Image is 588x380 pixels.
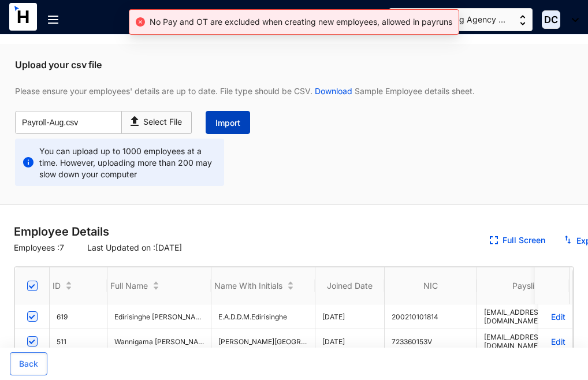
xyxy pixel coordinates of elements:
span: E.A.D.D.M.Edirisinghe [218,312,287,321]
span: No Pay and OT are excluded when creating new employees, allowed in payruns [150,17,452,27]
span: Edirisinghe [PERSON_NAME] [PERSON_NAME] [114,312,266,321]
img: expand.44ba77930b780aef2317a7ddddf64422.svg [490,236,498,244]
button: Import [206,111,250,134]
a: Download [312,86,355,96]
a: Full Screen [503,235,545,245]
button: Far East Shipping Agency ... [389,8,533,31]
td: 511 [50,329,107,354]
a: Edit [545,337,565,347]
p: Select File [143,116,182,128]
th: NIC [385,267,477,304]
span: Name With Initials [214,281,282,290]
img: upload-icon.e7779a65feecae32d790bdb39620e36f.svg [128,111,143,128]
p: You can upload up to 1000 employees at a time. However, uploading more than 200 may slow down you... [35,144,216,180]
span: ID [53,281,61,290]
p: Employee Details [14,223,109,240]
button: Full Screen [481,229,554,252]
span: [EMAIL_ADDRESS][DOMAIN_NAME] [484,333,545,350]
td: 200210101814 [385,304,477,329]
span: Full Name [110,281,148,290]
td: 723360153V [385,329,477,354]
input: No file selected [15,111,122,134]
td: [DATE] [315,304,385,329]
span: close-circle [136,17,145,27]
p: Last Updated on : [DATE] [87,242,182,254]
img: export.331d0dd4d426c9acf19646af862b8729.svg [564,236,572,244]
th: ID [50,267,107,304]
button: Back [10,352,47,375]
img: dropdown-black.8e83cc76930a90b1a4fdb6d089b7bf3a.svg [566,18,579,22]
span: Wannigama [PERSON_NAME] [PERSON_NAME] [114,337,269,346]
a: Edit [545,312,565,322]
span: Import [215,117,240,129]
p: Upload your csv file [15,58,573,72]
td: W. R. P. Perera [211,329,315,354]
td: [DATE] [315,329,385,354]
span: [EMAIL_ADDRESS][DOMAIN_NAME] [484,308,545,325]
img: menu-out.303cd30ef9f6dc493f087f509d1c4ae4.svg [48,16,58,24]
p: Please ensure your employees' details are up to date. File type should be CSV. Sample Employee de... [15,72,573,111]
th: Name With Initials [211,267,315,304]
th: Joined Date [315,267,385,304]
th: Full Name [107,267,211,304]
span: Back [19,358,38,370]
img: alert-informational.856c831170432ec0227b3ddd54954d9a.svg [21,144,35,180]
td: 619 [50,304,107,329]
p: Employees : 7 [14,242,64,254]
img: up-down-arrow.74152d26bf9780fbf563ca9c90304185.svg [520,15,526,25]
span: DC [544,15,558,25]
